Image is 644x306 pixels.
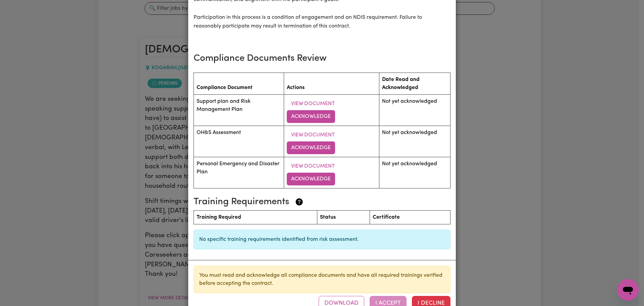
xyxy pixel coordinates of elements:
h3: Training Requirements [194,196,445,208]
button: View Document [287,97,339,110]
button: View Document [287,160,339,173]
th: Actions [284,73,379,94]
h3: Compliance Documents Review [194,53,450,64]
button: Acknowledge [287,110,335,123]
iframe: Button to launch messaging window [617,279,639,301]
button: Acknowledge [287,173,335,185]
td: Not yet acknowledged [379,94,450,126]
td: OH&S Assessment [194,126,284,157]
th: Training Required [194,211,317,224]
div: No specific training requirements identified from risk assessment. [194,230,450,249]
th: Certificate [370,211,450,224]
button: View Document [287,129,339,141]
td: Support plan and Risk Management Plan [194,94,284,126]
th: Date Read and Acknowledged [379,73,450,94]
div: You must read and acknowledge all compliance documents and have all required trainings verified b... [194,266,450,293]
td: Not yet acknowledged [379,126,450,157]
button: Acknowledge [287,141,335,154]
td: Personal Emergency and Disaster Plan [194,157,284,188]
th: Status [317,211,370,224]
td: Not yet acknowledged [379,157,450,188]
th: Compliance Document [194,73,284,94]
